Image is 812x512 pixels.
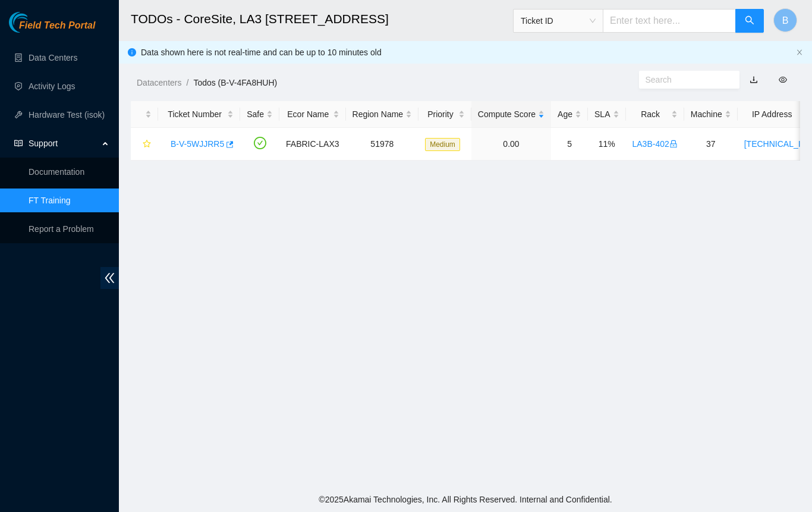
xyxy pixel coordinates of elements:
td: FABRIC-LAX3 [279,128,345,161]
span: search [745,15,754,27]
span: Support [29,131,99,155]
a: Data Centers [29,53,77,62]
span: check-circle [254,137,266,149]
input: Search [646,73,724,86]
button: search [735,9,764,33]
a: Todos (B-V-4FA8HUH) [193,78,277,87]
a: Activity Logs [29,81,75,91]
a: Documentation [29,167,84,177]
a: B-V-5WJJRR5 [171,139,224,149]
a: Hardware Test (isok) [29,110,105,120]
span: lock [669,140,678,148]
button: close [796,49,803,56]
footer: © 2025 Akamai Technologies, Inc. All Rights Reserved. Internal and Confidential. [119,487,812,512]
button: star [137,134,152,153]
a: download [750,75,758,84]
td: 11% [588,128,625,161]
a: Akamai TechnologiesField Tech Portal [9,21,95,37]
span: Medium [425,138,460,151]
a: Datacenters [137,78,181,87]
span: / [186,78,188,87]
span: Ticket ID [521,12,596,30]
p: Report a Problem [29,217,109,241]
span: double-left [100,267,119,289]
span: eye [779,76,787,84]
td: 51978 [346,128,419,161]
td: 0.00 [471,128,551,161]
td: 5 [551,128,588,161]
input: Enter text here... [603,9,736,33]
a: [TECHNICAL_ID] [744,139,809,149]
img: Akamai Technologies [9,12,60,33]
button: B [773,8,797,32]
a: LA3B-402lock [632,139,678,149]
span: Field Tech Portal [19,20,95,32]
span: read [14,139,23,147]
span: B [782,13,789,28]
span: close [796,49,803,56]
span: star [143,140,151,149]
td: 37 [684,128,738,161]
a: FT Training [29,196,71,205]
button: download [741,70,767,89]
